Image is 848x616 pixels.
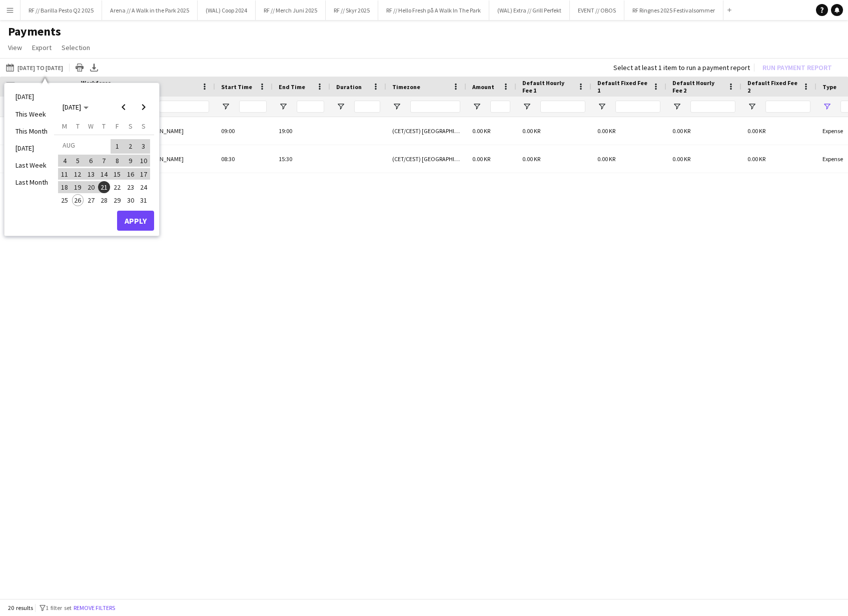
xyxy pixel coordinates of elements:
button: 01-08-2025 [111,139,124,154]
span: T [76,122,80,131]
input: Timezone Filter Input [410,101,460,113]
div: 08:30 [215,145,273,173]
span: Default Fixed Fee 1 [597,79,648,94]
span: Export [32,43,52,52]
span: 0.00 KR [472,155,490,163]
span: 12 [72,168,84,180]
span: 18 [59,181,71,193]
button: RF Ringnes 2025 Festivalsommer [624,1,723,20]
span: 24 [138,181,150,193]
li: [DATE] [10,88,54,105]
button: 27-08-2025 [85,194,98,207]
button: [DATE] to [DATE] [4,62,65,74]
button: Open Filter Menu [221,102,230,111]
button: Remove filters [72,602,117,613]
input: Default Hourly Fee 1 Filter Input [540,101,585,113]
span: 25 [59,194,71,206]
span: Workforce ID [81,79,117,94]
span: 11 [59,168,71,180]
input: Default Fixed Fee 2 Filter Input [765,101,810,113]
button: 04-08-2025 [58,154,71,167]
span: S [142,122,146,131]
button: 22-08-2025 [111,181,124,194]
li: This Week [10,106,54,123]
span: 3 [138,139,150,153]
li: [DATE] [10,140,54,157]
button: Open Filter Menu [597,102,606,111]
span: 9 [125,155,137,167]
input: Start Time Filter Input [239,101,267,113]
span: [DATE] [63,103,81,112]
span: Selection [62,43,90,52]
button: 05-08-2025 [71,154,84,167]
div: 0.00 KR [666,117,741,145]
span: 8 [111,155,123,167]
button: RF // Merch Juni 2025 [256,1,326,20]
button: Open Filter Menu [472,102,481,111]
button: 02-08-2025 [124,139,137,154]
button: 19-08-2025 [71,181,84,194]
button: 06-08-2025 [85,154,98,167]
div: 0.00 KR [516,117,591,145]
input: Name Filter Input [159,101,209,113]
button: 07-08-2025 [98,154,111,167]
span: M [62,122,67,131]
span: 26 [72,194,84,206]
span: 31 [138,194,150,206]
div: 09:00 [215,117,273,145]
button: RF // Skyr 2025 [326,1,378,20]
span: End Time [279,83,305,91]
button: 17-08-2025 [137,167,150,180]
a: Selection [58,41,94,54]
span: 22 [111,181,123,193]
span: 20 [85,181,97,193]
button: 20-08-2025 [85,181,98,194]
button: Choose month and year [59,98,93,116]
button: (WAL) Extra // Grill Perfekt [489,1,570,20]
button: 21-08-2025 [98,181,111,194]
button: Open Filter Menu [279,102,288,111]
div: 19:00 [273,117,330,145]
input: Amount Filter Input [490,101,510,113]
span: View [8,43,22,52]
li: This Month [10,123,54,140]
button: 08-08-2025 [111,154,124,167]
span: 13 [85,168,97,180]
td: AUG [58,139,111,154]
span: Default Fixed Fee 2 [747,79,798,94]
button: Next month [134,97,154,117]
button: Arena // A Walk in the Park 2025 [102,1,198,20]
span: 27 [85,194,97,206]
span: 15 [111,168,123,180]
span: 0.00 KR [472,127,490,135]
button: 03-08-2025 [137,139,150,154]
span: 23 [125,181,137,193]
span: Timezone [392,83,420,91]
button: 12-08-2025 [71,167,84,180]
button: 23-08-2025 [124,181,137,194]
span: T [102,122,106,131]
input: End Time Filter Input [297,101,324,113]
button: 18-08-2025 [58,181,71,194]
button: 31-08-2025 [137,194,150,207]
span: Duration [336,83,362,91]
button: 29-08-2025 [111,194,124,207]
input: Default Hourly Fee 2 Filter Input [690,101,735,113]
a: Export [28,41,56,54]
button: 09-08-2025 [124,154,137,167]
button: Open Filter Menu [672,102,681,111]
button: Open Filter Menu [392,102,401,111]
button: 14-08-2025 [98,167,111,180]
span: 10 [138,155,150,167]
span: Type [822,83,836,91]
span: 28 [98,194,110,206]
a: View [4,41,26,54]
div: (CET/CEST) [GEOGRAPHIC_DATA] [386,145,466,173]
button: 13-08-2025 [85,167,98,180]
span: F [116,122,119,131]
div: Select at least 1 item to run a payment report [613,63,750,72]
input: Default Fixed Fee 1 Filter Input [615,101,660,113]
div: 0.00 KR [591,145,666,173]
span: 30 [125,194,137,206]
div: 0.00 KR [591,117,666,145]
